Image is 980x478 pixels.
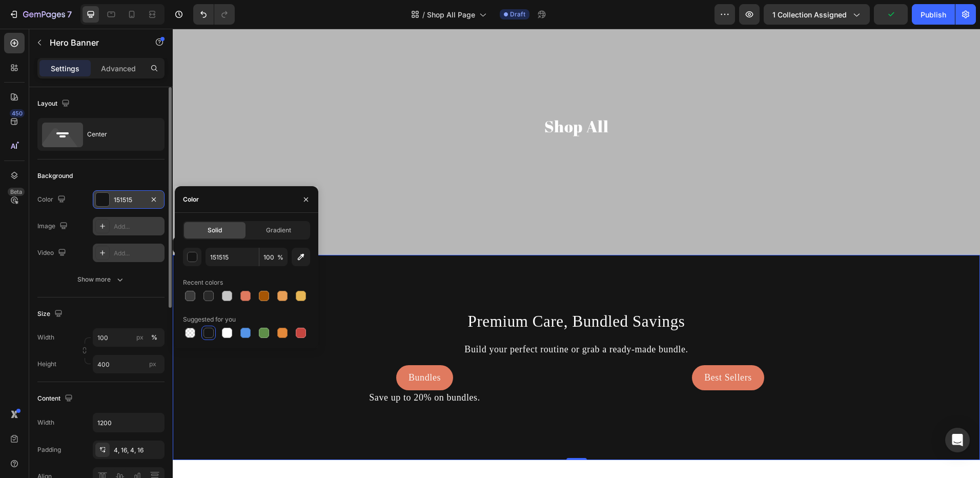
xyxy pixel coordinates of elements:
div: Undo/Redo [193,4,235,25]
input: px% [93,328,165,347]
p: 7 [67,8,72,21]
div: Color [183,195,199,204]
div: Width [37,418,54,427]
button: <p>Best Sellers</p> [519,336,591,362]
div: Center [87,123,150,146]
span: / [422,9,425,20]
div: Publish [921,9,946,20]
p: Save up to 20% on bundles. [106,363,399,375]
div: Color [37,193,68,207]
div: % [151,333,157,342]
div: Beta [8,188,25,196]
div: Open Intercom Messenger [945,428,970,452]
button: <p>Bundles</p> [223,336,280,362]
div: Video [37,246,68,260]
span: Draft [510,10,525,19]
span: 1 collection assigned [772,9,847,20]
p: Bundles [236,343,268,355]
span: Solid [208,226,222,235]
div: Add... [114,249,162,258]
input: px [93,355,165,373]
div: Rich Text Editor. Editing area: main [532,343,579,355]
p: Best Sellers [532,343,579,355]
div: Size [37,307,65,321]
div: Image [37,220,70,233]
div: Recent colors [183,278,223,287]
button: 1 collection assigned [764,4,870,25]
button: % [134,331,146,344]
p: Advanced [101,63,136,74]
div: Add... [114,222,162,231]
div: Hero Banner [13,212,54,221]
button: Publish [912,4,955,25]
span: Gradient [266,226,291,235]
span: px [149,360,156,368]
p: Hero Banner [50,36,137,49]
input: Auto [93,413,164,432]
div: Suggested for you [183,315,236,324]
div: 4, 16, 4, 16 [114,446,162,455]
label: Width [37,333,54,342]
p: Settings [51,63,79,74]
span: % [277,253,283,262]
label: Height [37,360,56,369]
div: 151515 [114,195,144,205]
div: Layout [37,97,72,111]
div: 450 [10,109,25,117]
iframe: Design area [173,29,980,478]
div: Rich Text Editor. Editing area: main [105,362,400,376]
span: Shop All Page [427,9,475,20]
input: Eg: FFFFFF [206,248,259,266]
div: px [136,333,144,342]
button: Show more [37,270,165,289]
div: 13 products [100,448,454,473]
button: 7 [4,4,76,25]
div: Show more [77,274,125,285]
div: Rich Text Editor. Editing area: main [236,343,268,355]
div: Content [37,392,75,406]
button: px [148,331,160,344]
div: Background [37,171,73,181]
div: Padding [37,445,61,454]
